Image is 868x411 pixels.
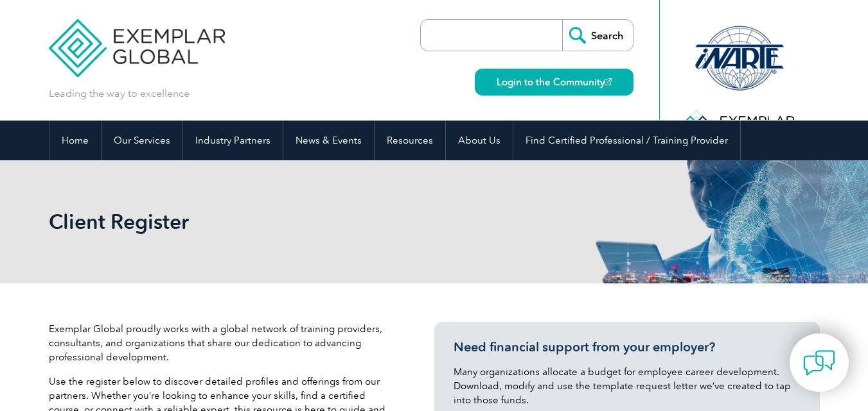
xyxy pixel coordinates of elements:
img: contact-chat.png [803,347,835,379]
a: Our Services [102,121,182,160]
p: Leading the way to excellence [49,87,190,101]
a: Home [49,121,101,160]
a: Login to the Community [475,69,633,96]
a: Industry Partners [183,121,283,160]
h2: Client Register [49,212,589,232]
a: Resources [375,121,445,160]
h3: Need financial support from your employer? [454,339,801,355]
img: open_square.png [605,78,612,85]
a: News & Events [283,121,374,160]
p: Many organizations allocate a budget for employee career development. Download, modify and use th... [454,365,801,407]
a: Find Certified Professional / Training Provider [513,121,740,160]
a: About Us [446,121,513,160]
input: Search [562,20,633,51]
p: Exemplar Global proudly works with a global network of training providers, consultants, and organ... [49,322,396,364]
